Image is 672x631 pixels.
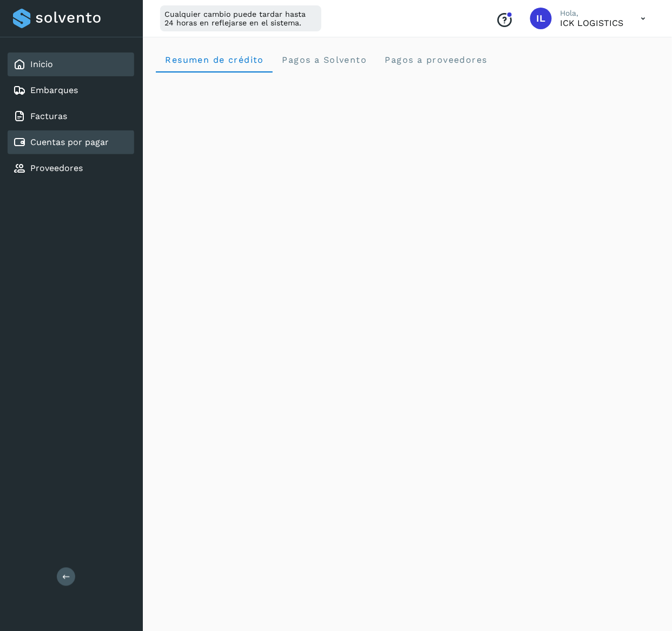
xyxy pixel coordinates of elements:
[164,55,264,65] span: Resumen de crédito
[384,55,487,65] span: Pagos a proveedores
[8,130,134,154] div: Cuentas por pagar
[30,163,83,173] a: Proveedores
[8,104,134,128] div: Facturas
[8,156,134,180] div: Proveedores
[30,59,53,69] a: Inicio
[281,55,367,65] span: Pagos a Solvento
[8,78,134,102] div: Embarques
[561,9,624,18] p: Hola,
[561,18,624,28] p: ICK LOGISTICS
[30,111,67,121] a: Facturas
[160,5,321,31] div: Cualquier cambio puede tardar hasta 24 horas en reflejarse en el sistema.
[30,85,78,95] a: Embarques
[30,137,109,147] a: Cuentas por pagar
[8,52,134,76] div: Inicio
